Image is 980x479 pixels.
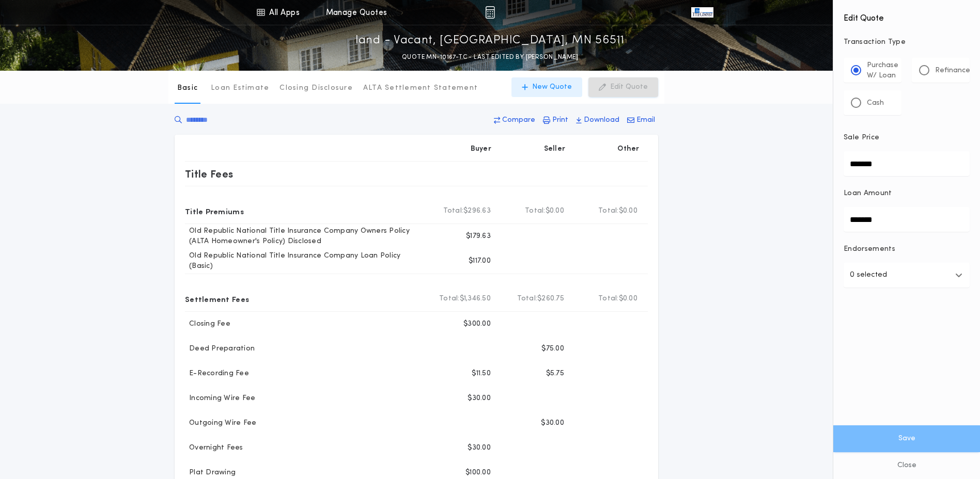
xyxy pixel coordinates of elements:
p: Title Fees [185,166,234,182]
p: New Quote [532,82,572,92]
p: Compare [502,115,535,125]
p: Closing Disclosure [279,83,353,93]
h4: Edit Quote [844,6,970,25]
b: Total: [517,294,538,304]
p: Outgoing Wire Fee [185,418,256,428]
b: Total: [598,294,619,304]
p: $30.00 [468,443,491,453]
p: Loan Estimate [211,83,269,93]
p: Endorsements [844,244,970,254]
b: Total: [443,206,464,216]
p: Cash [867,98,884,108]
p: Settlement Fees [185,291,249,307]
button: Email [624,111,658,130]
p: $179.63 [466,231,491,242]
p: Sale Price [844,133,879,143]
p: $117.00 [469,256,491,266]
span: $0.00 [619,206,637,216]
p: 0 selected [850,269,887,281]
p: $30.00 [468,393,491,404]
p: ALTA Settlement Statement [363,83,478,93]
p: $300.00 [463,319,491,329]
p: Closing Fee [185,319,230,329]
button: 0 selected [844,263,970,288]
p: Edit Quote [610,82,648,92]
p: $100.00 [465,468,491,478]
p: Buyer [471,144,491,154]
b: Total: [598,206,619,216]
p: $75.00 [541,344,564,354]
b: Total: [525,206,546,216]
button: Print [540,111,571,130]
p: $5.75 [546,369,564,379]
p: Seller [544,144,566,154]
button: Compare [491,111,538,130]
p: Title Premiums [185,203,244,219]
img: vs-icon [691,7,713,18]
p: Old Republic National Title Insurance Company Loan Policy (Basic) [185,251,426,272]
input: Loan Amount [844,207,970,232]
button: Download [573,111,623,130]
p: E-Recording Fee [185,369,249,379]
span: $296.63 [463,206,491,216]
p: Download [584,115,619,125]
span: $0.00 [619,294,637,304]
p: Plat Drawing [185,468,236,478]
p: QUOTE MN-10167-TC - LAST EDITED BY [PERSON_NAME] [402,52,578,62]
img: img [485,6,495,19]
span: $0.00 [546,206,564,216]
b: Total: [439,294,460,304]
p: Incoming Wire Fee [185,393,255,404]
button: Close [833,452,980,479]
p: Transaction Type [844,37,970,47]
button: Save [833,425,980,452]
p: Loan Amount [844,188,892,199]
p: Old Republic National Title Insurance Company Owners Policy (ALTA Homeowner's Policy) Disclosed [185,226,426,247]
p: Refinance [935,66,970,76]
button: Edit Quote [588,77,658,97]
p: Overnight Fees [185,443,243,453]
p: land - Vacant, [GEOGRAPHIC_DATA], MN 56511 [355,33,625,49]
p: Basic [177,83,198,93]
p: $30.00 [541,418,564,428]
p: $11.50 [472,369,491,379]
input: Sale Price [844,151,970,176]
span: $1,346.50 [460,294,491,304]
p: Deed Preparation [185,344,255,354]
p: Print [552,115,568,125]
span: $260.75 [537,294,564,304]
button: New Quote [511,77,582,97]
p: Email [636,115,655,125]
p: Other [618,144,640,154]
p: Purchase W/ Loan [867,60,898,81]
